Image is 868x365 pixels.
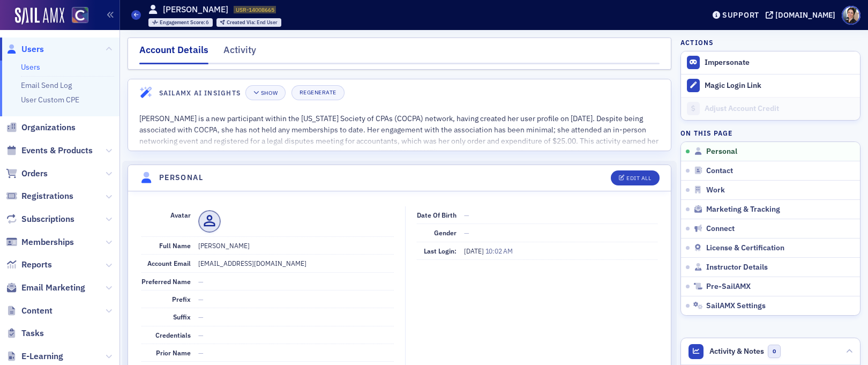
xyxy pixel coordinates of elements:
[139,43,208,64] div: Account Details
[424,247,457,255] span: Last Login:
[706,282,751,292] span: Pre-SailAMX
[159,172,203,183] h4: Personal
[775,10,835,20] div: [DOMAIN_NAME]
[291,85,345,100] button: Regenerate
[147,259,191,267] span: Account Email
[223,43,256,63] div: Activity
[198,295,204,303] span: —
[681,74,860,97] button: Magic Login Link
[21,190,73,202] span: Registrations
[227,19,257,26] span: Created Via :
[464,247,485,255] span: [DATE]
[680,38,714,47] h4: Actions
[198,237,394,254] dd: [PERSON_NAME]
[173,312,191,321] span: Suffix
[706,205,780,214] span: Marketing & Tracking
[21,145,93,157] span: Events & Products
[464,211,469,219] span: —
[6,351,63,362] a: E-Learning
[706,185,725,195] span: Work
[198,331,204,339] span: —
[155,331,191,339] span: Credentials
[21,95,79,105] a: User Custom CPE
[148,18,213,27] div: Engagement Score: 6
[766,11,839,19] button: [DOMAIN_NAME]
[626,175,651,181] div: Edit All
[21,327,44,339] span: Tasks
[6,282,85,294] a: Email Marketing
[706,166,733,176] span: Contact
[160,20,209,26] div: 6
[172,295,191,303] span: Prefix
[21,236,74,248] span: Memberships
[6,236,74,248] a: Memberships
[706,147,737,157] span: Personal
[245,85,286,100] button: Show
[21,80,72,90] a: Email Send Log
[485,247,513,255] span: 10:02 AM
[681,97,860,120] a: Adjust Account Credit
[6,305,53,317] a: Content
[227,20,278,26] div: End User
[417,211,457,219] span: Date of Birth
[6,122,76,133] a: Organizations
[156,348,191,357] span: Prior Name
[464,228,469,237] span: —
[6,168,48,180] a: Orders
[236,6,274,13] span: USR-14008665
[709,346,764,357] span: Activity & Notes
[6,190,73,202] a: Registrations
[15,8,64,25] img: SailAMX
[141,277,191,286] span: Preferred Name
[159,241,191,250] span: Full Name
[170,211,191,219] span: Avatar
[705,104,855,114] div: Adjust Account Credit
[6,259,52,271] a: Reports
[21,122,76,133] span: Organizations
[706,224,735,234] span: Connect
[64,7,88,25] a: View Homepage
[706,301,766,311] span: SailAMX Settings
[21,213,74,225] span: Subscriptions
[21,282,85,294] span: Email Marketing
[680,128,860,138] h4: On this page
[705,81,855,91] div: Magic Login Link
[705,58,750,68] button: Impersonate
[159,88,241,98] h4: SailAMX AI Insights
[198,312,204,321] span: —
[6,327,44,339] a: Tasks
[842,6,860,25] span: Profile
[198,255,394,272] dd: [EMAIL_ADDRESS][DOMAIN_NAME]
[72,7,88,24] img: SailAMX
[706,263,768,272] span: Instructor Details
[21,43,44,55] span: Users
[21,259,52,271] span: Reports
[611,170,659,185] button: Edit All
[434,228,457,237] span: Gender
[768,345,781,358] span: 0
[21,62,40,72] a: Users
[706,243,784,253] span: License & Certification
[261,90,278,96] div: Show
[21,168,48,180] span: Orders
[6,43,44,55] a: Users
[216,18,281,27] div: Created Via: End User
[160,19,206,26] span: Engagement Score :
[198,277,204,286] span: —
[198,348,204,357] span: —
[722,10,759,20] div: Support
[21,351,63,362] span: E-Learning
[6,213,74,225] a: Subscriptions
[21,305,53,317] span: Content
[6,145,93,157] a: Events & Products
[163,4,228,16] h1: [PERSON_NAME]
